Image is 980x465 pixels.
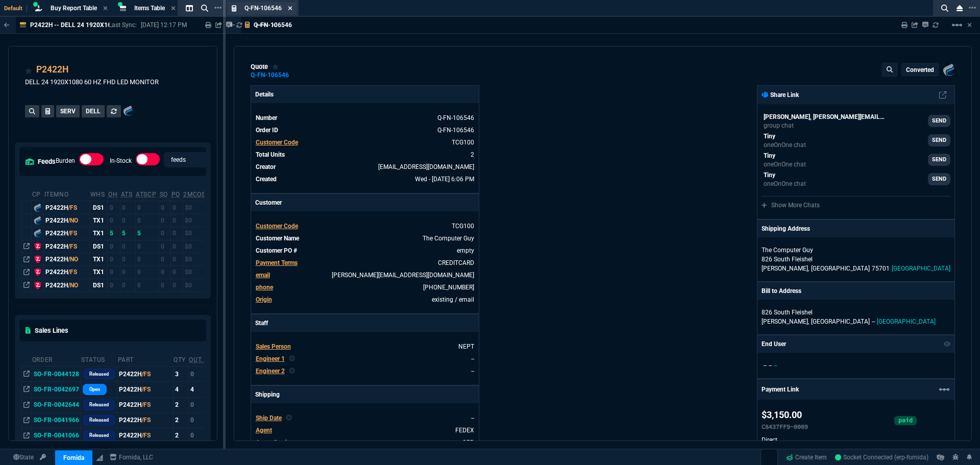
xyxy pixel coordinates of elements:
[56,105,80,117] button: SERV
[44,186,90,201] th: ItemNo
[141,432,151,439] span: /FS
[471,151,474,158] span: 2
[108,240,120,253] td: 0
[952,2,967,14] nx-icon: Close Workbench
[26,157,56,166] h5: feeds
[256,414,282,422] span: Ship Date
[764,180,806,188] p: oneOnOne chat
[45,242,88,251] div: P2422H
[762,339,786,349] p: End User
[928,134,950,146] a: SEND
[255,341,475,352] tr: undefined
[762,151,950,168] a: ryan.neptune@fornida.com,bo.vahid@fornida.com
[437,127,474,134] a: See Marketplace Order
[256,355,285,362] span: Engineer 1
[255,425,475,435] tr: undefined
[56,157,75,164] label: Burden
[36,63,68,76] div: P2422H
[256,176,277,183] span: Created
[256,235,299,242] span: Customer Name
[171,279,183,291] td: 0
[762,422,808,431] p: C8437FF9-0009
[23,243,30,250] nx-icon: Open In Opposite Panel
[183,240,212,253] td: $0
[45,216,88,225] div: P2422H
[188,382,208,397] td: 4
[255,354,475,364] tr: undefined
[159,240,171,253] td: 0
[289,354,295,363] nx-icon: Clear selected rep
[251,314,479,332] p: Staff
[68,256,78,263] span: /NO
[141,386,151,393] span: /FS
[256,439,293,446] span: Agent Service
[171,227,183,240] td: 0
[214,3,222,13] nx-icon: Open New Tab
[171,214,183,227] td: 0
[68,243,77,250] span: /FS
[255,366,475,376] tr: undefined
[90,186,108,201] th: WHS
[774,362,777,369] span: --
[108,227,120,240] td: 5
[120,214,135,227] td: 0
[182,2,197,14] nx-icon: Split Panels
[256,272,270,279] span: email
[811,265,870,272] span: [GEOGRAPHIC_DATA]
[90,266,108,279] td: TX1
[438,259,474,266] a: CREDITCARD
[256,427,272,434] span: Agent
[332,272,474,279] a: [PERSON_NAME][EMAIL_ADDRESS][DOMAIN_NAME]
[189,356,205,363] abbr: Outstanding (To Ship)
[25,77,159,87] p: DELL 24 1920X1080 60 HZ FHD LED MONITOR
[288,5,292,13] nx-icon: Close Tab
[255,174,475,184] tr: undefined
[32,382,81,397] td: SO-FR-0042697
[51,5,97,12] span: Buy Report Table
[872,318,875,325] span: --
[159,253,171,265] td: 0
[141,371,151,378] span: /FS
[120,201,135,214] td: 0
[141,401,151,408] span: /FS
[872,265,890,272] span: 75701
[117,366,173,382] td: P2422H
[107,453,156,462] a: msbcCompanyName
[159,201,171,214] td: 0
[762,385,799,394] p: Payment Link
[120,266,135,279] td: 0
[68,268,77,276] span: /FS
[135,279,159,291] td: 0
[141,21,187,29] p: [DATE] 12:17 PM
[117,352,173,366] th: Part
[937,2,952,14] nx-icon: Search
[894,416,917,425] div: paid
[23,386,30,393] nx-icon: Open In Opposite Panel
[835,454,928,461] span: Socket Connected (erp-fornida)
[32,186,44,201] th: cp
[835,453,928,462] a: tuiPcYqDw6ohiHIpAADX
[462,439,474,446] a: GRD
[967,21,972,29] a: Hide Workbench
[969,3,976,13] nx-icon: Open New Tab
[23,282,30,289] nx-icon: Open In Opposite Panel
[183,253,212,265] td: $0
[45,229,88,238] div: P2422H
[159,214,171,227] td: 0
[764,121,886,130] p: group chat
[90,227,108,240] td: TX1
[108,253,120,265] td: 0
[256,368,285,375] span: Engineer 2
[173,382,188,397] td: 4
[171,240,183,253] td: 0
[378,163,474,170] span: tiny@fornida.com
[255,282,475,292] tr: 903-842-2600
[255,113,475,123] tr: See Marketplace Order
[23,256,30,263] nx-icon: Open In Opposite Panel
[188,428,208,443] td: 0
[255,137,475,148] tr: undefined
[159,279,171,291] td: 0
[23,371,30,378] nx-icon: Open In Opposite Panel
[762,255,950,264] p: 826 South Fleishel
[762,170,950,188] a: ryan.neptune@fornida.com,seti.shadab@fornida.com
